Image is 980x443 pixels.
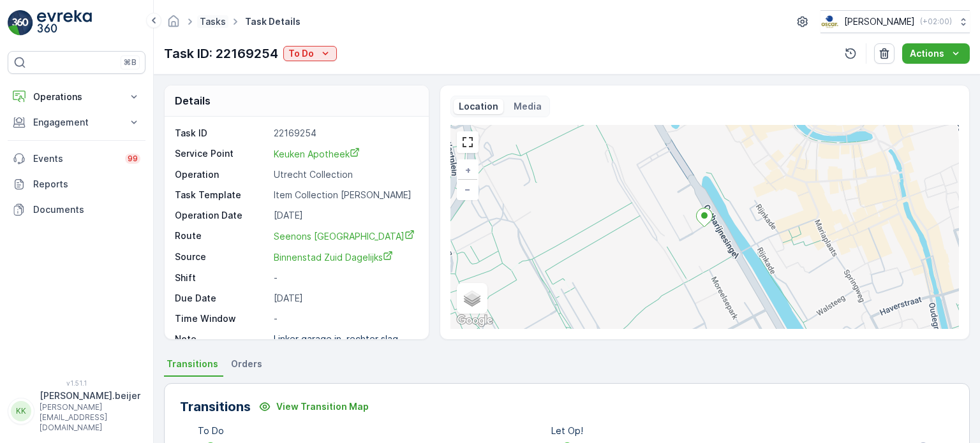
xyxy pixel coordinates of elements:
p: Let Op! [551,425,583,437]
span: Binnenstad Zuid Dagelijks [274,252,393,263]
p: Utrecht Collection [274,168,415,181]
p: [PERSON_NAME][EMAIL_ADDRESS][DOMAIN_NAME] [40,402,140,433]
div: KK [11,401,31,421]
p: 22169254 [274,127,415,140]
p: Details [175,93,211,108]
img: logo_light-DOdMpM7g.png [37,10,92,36]
img: Google [454,312,496,329]
p: Location [459,100,498,113]
p: ( +02:00 ) [920,17,952,27]
button: Actions [902,43,970,64]
p: 99 [128,154,138,164]
a: Layers [458,284,486,312]
a: View Fullscreen [458,133,477,152]
a: Seenons Utrecht [274,229,415,243]
span: Keuken Apotheek [274,149,360,159]
p: Service Point [175,147,269,161]
p: Note [175,333,269,345]
p: Due Date [175,292,269,305]
p: Documents [33,203,140,216]
p: [DATE] [274,292,415,305]
p: Task Template [175,189,269,201]
p: Actions [910,47,944,60]
p: [PERSON_NAME] [844,15,915,28]
button: Engagement [8,110,145,135]
a: Tasks [200,16,226,27]
p: [DATE] [274,209,415,222]
p: Operation Date [175,209,269,222]
p: Source [175,251,269,264]
span: + [465,164,471,175]
img: logo [8,10,33,36]
p: Time Window [175,312,269,325]
p: Events [33,152,117,165]
p: View Transition Map [276,400,369,413]
p: ⌘B [124,57,137,68]
span: v 1.51.1 [8,379,145,387]
p: Task ID [175,127,269,140]
a: Reports [8,171,145,197]
button: To Do [283,46,337,61]
a: Zoom In [458,161,477,180]
a: Keuken Apotheek [274,147,415,161]
span: − [464,184,471,194]
p: Shift [175,272,269,284]
p: Linker garage in, rechter slag... [274,333,406,344]
p: Route [175,229,269,243]
span: Seenons [GEOGRAPHIC_DATA] [274,231,415,242]
p: Operations [33,91,120,103]
button: KK[PERSON_NAME].beijer[PERSON_NAME][EMAIL_ADDRESS][DOMAIN_NAME] [8,389,145,433]
p: Media [514,100,542,113]
a: Homepage [167,19,181,30]
a: Zoom Out [458,180,477,199]
p: - [274,272,415,284]
p: Engagement [33,116,120,129]
a: Open this area in Google Maps (opens a new window) [454,312,496,329]
p: To Do [198,425,224,437]
span: Orders [231,358,262,370]
span: Transitions [167,358,218,370]
p: Task ID: 22169254 [164,44,278,63]
p: [PERSON_NAME].beijer [40,389,140,402]
a: Events99 [8,146,145,171]
img: basis-logo_rgb2x.png [820,15,839,29]
p: To Do [288,47,314,60]
a: Binnenstad Zuid Dagelijks [274,251,415,264]
p: Transitions [180,397,251,416]
span: Task Details [242,15,303,28]
button: Operations [8,84,145,110]
p: Operation [175,168,269,181]
p: Reports [33,178,140,191]
p: Item Collection [PERSON_NAME] [274,189,415,201]
a: Documents [8,197,145,222]
p: - [274,312,415,325]
button: View Transition Map [251,396,376,417]
button: [PERSON_NAME](+02:00) [820,10,970,33]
